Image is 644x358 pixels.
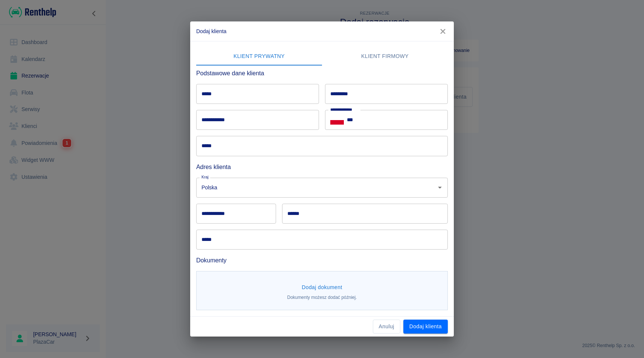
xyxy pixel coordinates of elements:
button: Otwórz [435,182,445,193]
h6: Podstawowe dane klienta [196,69,448,78]
h2: Dodaj klienta [190,21,454,41]
button: Select country [330,114,344,126]
div: lab API tabs example [196,47,448,66]
button: Klient prywatny [196,47,322,66]
button: Dodaj dokument [299,280,345,294]
p: Dokumenty możesz dodać później. [287,294,357,301]
button: Anuluj [373,320,400,334]
button: Dodaj klienta [403,320,448,334]
h6: Adres klienta [196,162,448,172]
button: Klient firmowy [322,47,448,66]
h6: Dokumenty [196,256,448,265]
label: Kraj [201,174,209,180]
